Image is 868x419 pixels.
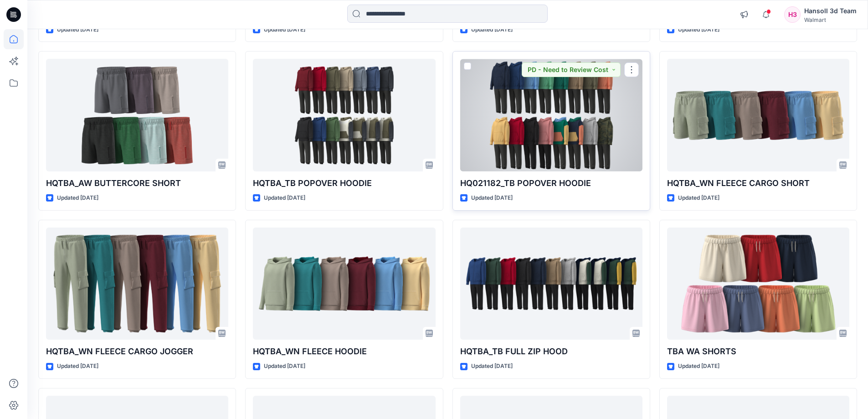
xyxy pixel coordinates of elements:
[264,362,305,371] p: Updated [DATE]
[667,345,849,358] p: TBA WA SHORTS
[804,5,857,16] div: Hansoll 3d Team
[460,177,642,190] p: HQ021182_TB POPOVER HOODIE
[46,177,228,190] p: HQTBA_AW BUTTERCORE SHORT
[667,177,849,190] p: HQTBA_WN FLEECE CARGO SHORT
[253,228,435,340] a: HQTBA_WN FLEECE HOODIE
[253,177,435,190] p: HQTBA_TB POPOVER HOODIE
[471,25,513,35] p: Updated [DATE]
[667,59,849,171] a: HQTBA_WN FLEECE CARGO SHORT
[678,362,719,371] p: Updated [DATE]
[784,6,801,23] div: H3
[678,193,719,203] p: Updated [DATE]
[46,345,228,358] p: HQTBA_WN FLEECE CARGO JOGGER
[57,362,98,371] p: Updated [DATE]
[46,228,228,340] a: HQTBA_WN FLEECE CARGO JOGGER
[264,193,305,203] p: Updated [DATE]
[471,362,513,371] p: Updated [DATE]
[471,193,513,203] p: Updated [DATE]
[46,59,228,171] a: HQTBA_AW BUTTERCORE SHORT
[678,25,719,35] p: Updated [DATE]
[57,193,98,203] p: Updated [DATE]
[57,25,98,35] p: Updated [DATE]
[804,16,857,23] div: Walmart
[264,25,305,35] p: Updated [DATE]
[667,228,849,340] a: TBA WA SHORTS
[460,345,642,358] p: HQTBA_TB FULL ZIP HOOD
[460,59,642,171] a: HQ021182_TB POPOVER HOODIE
[253,345,435,358] p: HQTBA_WN FLEECE HOODIE
[253,59,435,171] a: HQTBA_TB POPOVER HOODIE
[460,228,642,340] a: HQTBA_TB FULL ZIP HOOD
